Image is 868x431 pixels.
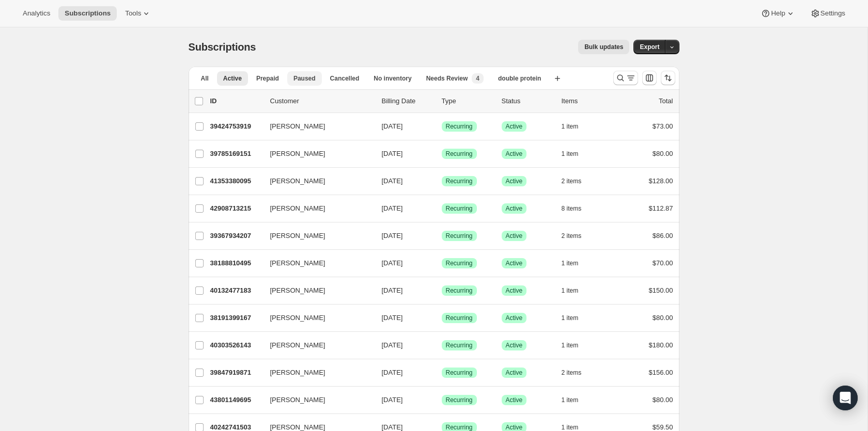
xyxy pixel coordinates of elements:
[382,150,403,157] span: [DATE]
[649,204,673,212] span: $112.87
[210,311,673,325] div: 38191399167[PERSON_NAME][DATE]SuccessRecurringSuccessActive1 item$80.00
[270,313,326,323] span: [PERSON_NAME]
[264,310,367,326] button: [PERSON_NAME]
[642,71,657,85] button: Customize table column order and visibility
[264,200,367,217] button: [PERSON_NAME]
[562,147,590,161] button: 1 item
[264,146,367,162] button: [PERSON_NAME]
[264,337,367,354] button: [PERSON_NAME]
[446,396,473,404] span: Recurring
[562,201,593,216] button: 8 items
[17,6,56,21] button: Analytics
[640,43,659,51] span: Export
[446,150,473,158] span: Recurring
[189,41,256,53] span: Subscriptions
[264,392,367,408] button: [PERSON_NAME]
[506,286,523,295] span: Active
[502,96,553,106] p: Status
[382,286,403,294] span: [DATE]
[293,74,316,83] span: Paused
[804,6,851,21] button: Settings
[506,232,523,240] span: Active
[256,74,279,83] span: Prepaid
[210,258,262,268] p: 38188810495
[446,204,473,213] span: Recurring
[270,176,326,186] span: [PERSON_NAME]
[125,9,141,18] span: Tools
[382,122,403,130] span: [DATE]
[210,96,673,106] div: IDCustomerBilling DateTypeStatusItemsTotal
[374,74,411,83] span: No inventory
[562,365,593,380] button: 2 items
[382,396,403,404] span: [DATE]
[210,121,262,132] p: 39424753919
[562,369,582,377] span: 2 items
[210,313,262,323] p: 38191399167
[270,340,326,350] span: [PERSON_NAME]
[264,282,367,299] button: [PERSON_NAME]
[382,314,403,322] span: [DATE]
[270,231,326,241] span: [PERSON_NAME]
[210,174,673,188] div: 41353380095[PERSON_NAME][DATE]SuccessRecurringSuccessActive2 items$128.00
[446,122,473,131] span: Recurring
[446,177,473,185] span: Recurring
[562,232,582,240] span: 2 items
[562,204,582,213] span: 8 items
[653,150,673,157] span: $80.00
[506,122,523,131] span: Active
[506,150,523,158] span: Active
[649,369,673,376] span: $156.00
[653,122,673,130] span: $73.00
[210,176,262,186] p: 41353380095
[549,71,566,86] button: Create new view
[446,259,473,267] span: Recurring
[562,96,613,106] div: Items
[446,314,473,322] span: Recurring
[442,96,493,106] div: Type
[820,9,845,18] span: Settings
[210,119,673,134] div: 39424753919[PERSON_NAME][DATE]SuccessRecurringSuccessActive1 item$73.00
[210,231,262,241] p: 39367934207
[562,259,579,267] span: 1 item
[426,74,468,83] span: Needs Review
[210,256,673,270] div: 38188810495[PERSON_NAME][DATE]SuccessRecurringSuccessActive1 item$70.00
[506,204,523,213] span: Active
[270,96,374,106] p: Customer
[382,341,403,349] span: [DATE]
[584,43,623,51] span: Bulk updates
[210,283,673,298] div: 40132477183[PERSON_NAME][DATE]SuccessRecurringSuccessActive1 item$150.00
[498,74,541,83] span: double protein
[119,6,158,21] button: Tools
[270,149,326,159] span: [PERSON_NAME]
[382,423,403,431] span: [DATE]
[562,311,590,325] button: 1 item
[330,74,360,83] span: Cancelled
[264,364,367,381] button: [PERSON_NAME]
[223,74,242,83] span: Active
[264,173,367,189] button: [PERSON_NAME]
[506,396,523,404] span: Active
[562,286,579,295] span: 1 item
[649,341,673,349] span: $180.00
[270,368,326,378] span: [PERSON_NAME]
[633,40,665,54] button: Export
[270,203,326,214] span: [PERSON_NAME]
[210,393,673,407] div: 43801149695[PERSON_NAME][DATE]SuccessRecurringSuccessActive1 item$80.00
[578,40,629,54] button: Bulk updates
[382,177,403,185] span: [DATE]
[653,232,673,240] span: $86.00
[264,255,367,272] button: [PERSON_NAME]
[23,9,50,18] span: Analytics
[506,177,523,185] span: Active
[661,71,675,85] button: Sort the results
[210,365,673,380] div: 39847919871[PERSON_NAME][DATE]SuccessRecurringSuccessActive2 items$156.00
[210,201,673,216] div: 42908713215[PERSON_NAME][DATE]SuccessRecurringSuccessActive8 items$112.87
[210,149,262,159] p: 39785169151
[65,9,111,18] span: Subscriptions
[613,71,638,85] button: Search and filter results
[382,232,403,240] span: [DATE]
[562,122,579,131] span: 1 item
[562,283,590,298] button: 1 item
[210,285,262,296] p: 40132477183
[562,256,590,270] button: 1 item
